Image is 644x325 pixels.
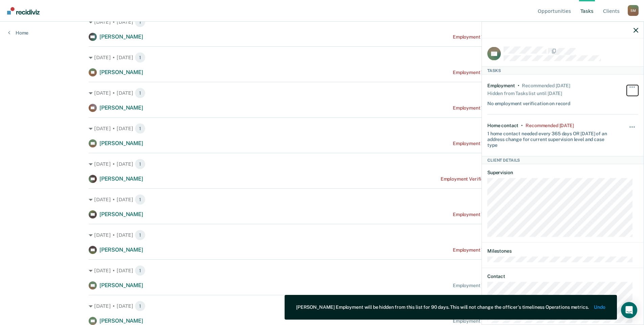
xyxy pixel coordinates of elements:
div: • [521,122,523,128]
dt: Contact [487,273,638,279]
div: Employment [487,83,515,88]
div: [DATE] • [DATE] [89,17,555,27]
div: • [518,83,519,88]
div: Tasks [482,66,644,74]
div: Recommended 20 days ago [526,122,574,128]
div: Employment Verification recommended [DATE] [453,141,555,146]
span: 1 [135,159,146,169]
button: Profile dropdown button [628,5,639,16]
div: [DATE] • [DATE] [89,265,555,276]
div: S M [628,5,639,16]
span: [PERSON_NAME] [99,105,143,111]
span: [PERSON_NAME] [99,33,143,40]
div: Employment Verification recommended a month ago [441,176,555,182]
span: 1 [135,123,146,134]
span: [PERSON_NAME] [99,318,143,324]
div: [DATE] • [DATE] [89,52,555,63]
div: [DATE] • [DATE] [89,301,555,311]
span: 1 [135,230,146,240]
div: Open Intercom Messenger [621,302,637,318]
div: Employment Verification recommended [DATE] [453,212,555,217]
span: [PERSON_NAME] [99,69,143,75]
div: Recommended 20 days ago [522,83,570,88]
div: Employment Verification recommended [DATE] [453,34,555,40]
span: [PERSON_NAME] [99,282,143,288]
div: Hidden from Tasks list until [DATE] [487,88,562,98]
dt: Supervision [487,170,638,176]
a: Home [8,30,28,36]
span: 1 [135,194,146,205]
div: Employment Verification recommended [DATE] [453,247,555,253]
span: 1 [135,88,146,98]
div: 1 home contact needed every 365 days OR [DATE] of an address change for current supervision level... [487,128,613,148]
div: [DATE] • [DATE] [89,123,555,134]
span: 1 [135,17,146,27]
img: Recidiviz [7,7,40,15]
span: [PERSON_NAME] [99,211,143,217]
span: [PERSON_NAME] [99,247,143,253]
div: Home contact [487,122,518,128]
span: [PERSON_NAME] [99,140,143,146]
span: [PERSON_NAME] [99,176,143,182]
div: [PERSON_NAME] Employment will be hidden from this list for 90 days. This will not change the offi... [296,304,589,310]
div: Employment Verification recommended [DATE] [453,70,555,75]
div: [DATE] • [DATE] [89,194,555,205]
div: Employment Verification recommended [DATE] [453,283,555,288]
span: 1 [135,301,146,311]
div: [DATE] • [DATE] [89,159,555,169]
dt: Milestones [487,248,638,254]
button: Undo [594,304,605,310]
div: Client Details [482,156,644,164]
div: [DATE] • [DATE] [89,230,555,240]
div: Employment Verification recommended [DATE] [453,105,555,111]
span: 1 [135,52,146,63]
div: [DATE] • [DATE] [89,88,555,98]
div: Employment Verification recommended [DATE] [453,318,555,324]
div: No employment verification on record [487,98,570,106]
span: 1 [135,265,146,276]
